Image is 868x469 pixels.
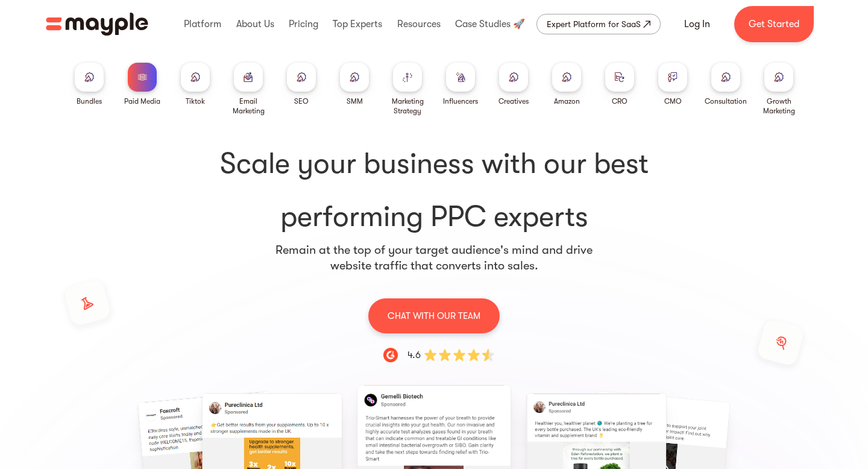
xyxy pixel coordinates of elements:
div: CRO [612,96,627,106]
div: Growth Marketing [757,96,800,116]
a: Expert Platform for SaaS [536,14,661,34]
div: 4.6 [407,348,421,362]
div: Expert Platform for SaaS [547,17,641,31]
a: SMM [340,63,369,106]
a: Email Marketing [227,63,270,116]
a: CMO [658,63,687,106]
div: Platform [181,5,224,43]
a: home [46,13,148,36]
div: CMO [664,96,682,106]
a: Log In [670,10,725,39]
div: Marketing Strategy [386,96,429,116]
a: Influencers [443,63,478,106]
a: Get Started [734,6,814,42]
div: Resources [394,5,444,43]
div: Paid Media [124,96,160,106]
div: Tiktok [186,96,205,106]
div: SMM [347,96,363,106]
div: Pricing [286,5,321,43]
a: CHAT WITH OUR TEAM [368,298,500,333]
a: Amazon [552,63,581,106]
div: Amazon [554,96,580,106]
a: Paid Media [124,63,160,106]
div: Influencers [443,96,478,106]
a: Bundles [75,63,104,106]
div: Consultation [705,96,747,106]
a: Marketing Strategy [386,63,429,116]
span: Scale your business with our best [68,145,800,183]
div: Creatives [498,96,529,106]
div: Bundles [77,96,102,106]
a: Consultation [705,63,747,106]
a: Growth Marketing [757,63,800,116]
h1: performing PPC experts [68,145,800,236]
img: Mayple logo [46,13,148,36]
div: Email Marketing [227,96,270,116]
a: CRO [605,63,634,106]
div: Top Experts [330,5,385,43]
div: About Us [233,5,277,43]
a: Tiktok [181,63,210,106]
a: SEO [287,63,316,106]
div: SEO [294,96,309,106]
p: CHAT WITH OUR TEAM [388,308,480,324]
a: Creatives [498,63,529,106]
p: Remain at the top of your target audience's mind and drive website traffic that converts into sales. [275,242,593,274]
